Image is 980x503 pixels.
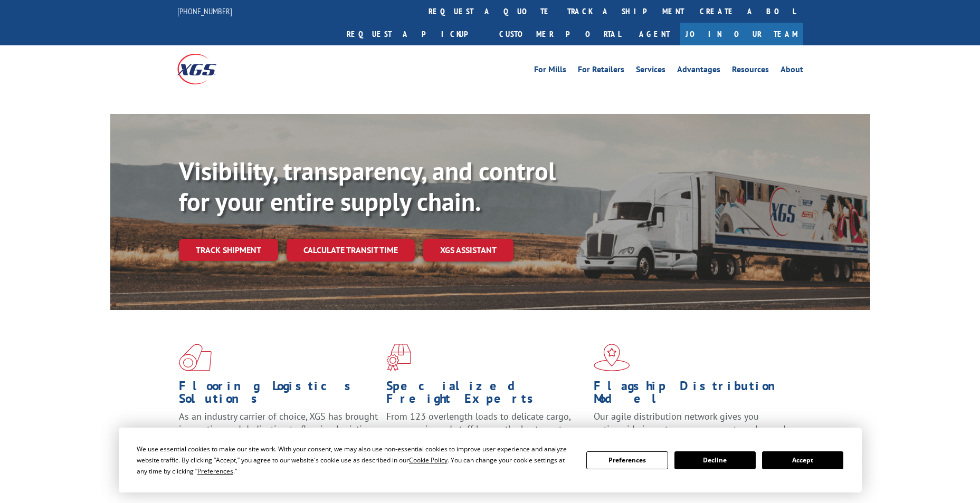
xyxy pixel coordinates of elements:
div: We use essential cookies to make our site work. With your consent, we may also use non-essential ... [137,443,574,477]
span: As an industry carrier of choice, XGS has brought innovation and dedication to flooring logistics... [179,410,378,448]
a: [PHONE_NUMBER] [177,6,232,16]
span: Preferences [197,467,233,476]
a: XGS ASSISTANT [423,239,513,262]
button: Accept [762,451,843,469]
h1: Flooring Logistics Solutions [179,380,378,410]
a: About [781,65,803,77]
a: For Retailers [578,65,624,77]
h1: Flagship Distribution Model [594,380,793,410]
a: Join Our Team [680,23,803,45]
button: Preferences [586,451,668,469]
span: Cookie Policy [409,456,448,465]
a: Calculate transit time [287,239,415,262]
a: Request a pickup [339,23,491,45]
img: xgs-icon-focused-on-flooring-red [386,344,411,371]
div: Cookie Consent Prompt [119,428,862,492]
p: From 123 overlength loads to delicate cargo, our experienced staff knows the best way to move you... [386,410,586,457]
a: Agent [629,23,680,45]
a: For Mills [534,65,566,77]
a: Advantages [677,65,720,77]
a: Track shipment [179,239,278,261]
b: Visibility, transparency, and control for your entire supply chain. [179,154,556,218]
button: Decline [674,451,756,469]
span: Our agile distribution network gives you nationwide inventory management on demand. [594,410,788,435]
a: Customer Portal [491,23,629,45]
img: xgs-icon-flagship-distribution-model-red [594,344,630,371]
img: xgs-icon-total-supply-chain-intelligence-red [179,344,212,371]
a: Services [636,65,665,77]
h1: Specialized Freight Experts [386,380,586,410]
a: Resources [732,65,769,77]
